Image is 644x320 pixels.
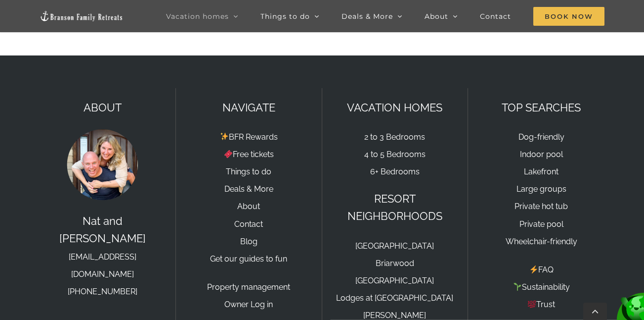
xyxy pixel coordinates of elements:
[355,276,434,285] a: [GEOGRAPHIC_DATA]
[224,150,232,158] img: 🎟️
[364,132,425,142] a: 2 to 3 Bedrooms
[519,219,563,229] a: Private pool
[69,252,136,279] a: [EMAIL_ADDRESS][DOMAIN_NAME]
[514,283,521,291] img: 🌱
[527,300,555,309] a: Trust
[533,7,604,26] span: Book Now
[220,132,228,140] img: ✨
[506,237,577,246] a: Wheelchair-friendly
[219,132,277,142] a: BFR Rewards
[425,13,448,20] span: About
[529,265,554,274] a: FAQ
[515,202,568,211] a: Private hot tub
[207,282,290,292] a: Property management
[40,213,166,300] p: Nat and [PERSON_NAME]
[342,13,393,20] span: Deals & More
[478,99,604,116] p: TOP SEARCHES
[186,99,312,116] p: NAVIGATE
[363,311,426,320] a: [PERSON_NAME]
[223,150,273,159] a: Free tickets
[513,282,570,292] a: Sustainability
[376,259,414,268] a: Briarwood
[226,167,271,176] a: Things to do
[237,202,260,211] a: About
[332,99,458,116] p: VACATION HOMES
[524,167,558,176] a: Lakefront
[528,300,536,308] img: 💯
[224,184,273,194] a: Deals & More
[40,10,124,22] img: Branson Family Retreats Logo
[480,13,511,20] span: Contact
[530,266,538,273] img: ⚡️
[518,132,564,142] a: Dog-friendly
[520,150,563,159] a: Indoor pool
[65,127,139,202] img: Nat and Tyann
[240,237,258,246] a: Blog
[210,254,287,264] a: Get our guides to fun
[234,219,263,229] a: Contact
[332,190,458,225] p: RESORT NEIGHBORHOODS
[68,287,137,296] a: [PHONE_NUMBER]
[336,293,453,303] a: Lodges at [GEOGRAPHIC_DATA]
[516,184,566,194] a: Large groups
[224,300,273,309] a: Owner Log in
[364,150,426,159] a: 4 to 5 Bedrooms
[40,99,166,116] p: ABOUT
[370,167,420,176] a: 6+ Bedrooms
[260,13,310,20] span: Things to do
[166,13,229,20] span: Vacation homes
[355,241,434,251] a: [GEOGRAPHIC_DATA]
